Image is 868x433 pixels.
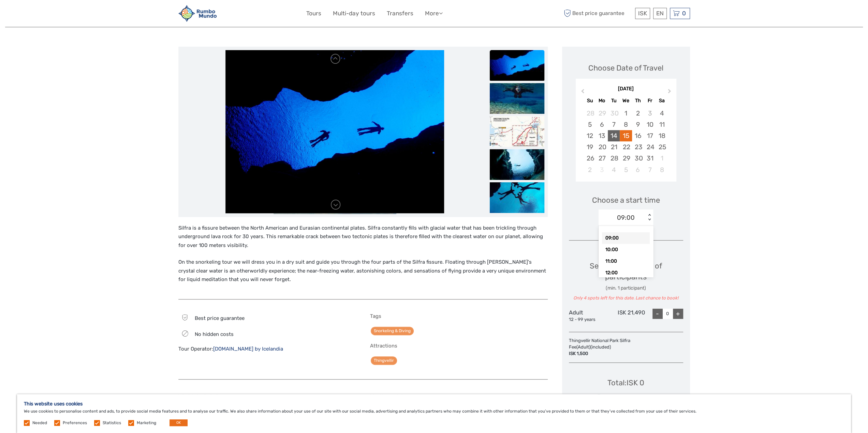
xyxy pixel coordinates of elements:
[569,309,607,323] div: Adult
[584,153,596,164] div: Choose Sunday, October 26th, 2025
[333,9,375,18] a: Multi-day tours
[490,83,544,114] img: 7691253255714538b79c37349857cc55_slider_thumbnail.jpg
[576,86,676,93] div: [DATE]
[387,9,413,18] a: Transfers
[490,182,544,213] img: 9e673850b8ba4c5a9dbb165eed483314_slider_thumbnail.jpg
[490,149,544,180] img: 4572300f4d1b4a96add6cd36645432a7_slider_thumbnail.jpg
[632,164,644,175] div: Choose Thursday, November 6th, 2025
[644,108,656,119] div: Not available Friday, October 3rd, 2025
[588,63,663,73] div: Choose Date of Travel
[569,295,683,301] div: Only 4 spots left for this date. Last chance to book!
[569,261,683,301] div: Select the number of participants
[656,108,668,119] div: Choose Saturday, October 4th, 2025
[644,164,656,175] div: Choose Friday, November 7th, 2025
[178,345,356,353] div: Tour Operator:
[607,309,645,323] div: ISK 21,490
[178,258,548,284] p: On the snorkeling tour we will dress you in a dry suit and guide you through the four parts of th...
[584,108,596,119] div: Choose Sunday, September 28th, 2025
[620,164,632,175] div: Choose Wednesday, November 5th, 2025
[653,8,667,19] div: EN
[602,232,650,244] div: 09:00
[596,96,608,105] div: Mo
[569,316,607,323] div: 12 - 99 years
[656,119,668,130] div: Choose Saturday, October 11th, 2025
[596,130,608,141] div: Choose Monday, October 13th, 2025
[596,153,608,164] div: Choose Monday, October 27th, 2025
[596,164,608,175] div: Not available Monday, November 3rd, 2025
[178,393,356,399] h5: What is included
[584,130,596,141] div: Choose Sunday, October 12th, 2025
[578,108,674,175] div: month 2025-10
[596,119,608,130] div: Choose Monday, October 6th, 2025
[195,331,234,337] span: No hidden costs
[584,96,596,105] div: Su
[681,10,687,17] span: 0
[632,96,644,105] div: Th
[608,108,620,119] div: Choose Tuesday, September 30th, 2025
[213,346,283,352] a: [DOMAIN_NAME] by Icelandia
[576,87,587,98] button: Previous Month
[225,50,444,214] img: 6a858579bfb241b9a05ca9153a069bc9_main_slider.jpg
[638,10,647,17] span: ISK
[647,214,652,221] div: < >
[656,96,668,105] div: Sa
[620,153,632,164] div: Choose Wednesday, October 29th, 2025
[608,153,620,164] div: Choose Tuesday, October 28th, 2025
[656,164,668,175] div: Choose Saturday, November 8th, 2025
[569,338,654,357] div: Thingvellir National Park Silfra Fee (Adult) (included)
[593,392,658,404] div: Best price guarantee
[656,153,668,164] div: Choose Saturday, November 1st, 2025
[644,119,656,130] div: Choose Friday, October 10th, 2025
[584,164,596,175] div: Choose Sunday, November 2nd, 2025
[620,96,632,105] div: We
[656,130,668,141] div: Choose Saturday, October 18th, 2025
[620,130,632,141] div: Choose Wednesday, October 15th, 2025
[10,12,77,17] p: We're away right now. Please check back later!
[644,141,656,153] div: Choose Friday, October 24th, 2025
[490,50,544,81] img: 6a858579bfb241b9a05ca9153a069bc9_slider_thumbnail.jpg
[370,343,548,349] h5: Attractions
[103,420,121,426] label: Statistics
[592,195,660,205] span: Choose a start time
[632,153,644,164] div: Choose Thursday, October 30th, 2025
[306,9,321,18] a: Tours
[644,153,656,164] div: Choose Friday, October 31st, 2025
[620,119,632,130] div: Choose Wednesday, October 8th, 2025
[602,256,650,267] div: 11:00
[617,213,635,222] div: 09:00
[602,244,650,256] div: 10:00
[178,224,548,250] p: Silfra is a fissure between the North American and Eurasian continental plates. Silfra constantly...
[608,119,620,130] div: Choose Tuesday, October 7th, 2025
[656,141,668,153] div: Choose Saturday, October 25th, 2025
[652,309,663,319] div: -
[584,119,596,130] div: Choose Sunday, October 5th, 2025
[371,356,397,365] a: Thingvellir
[569,285,683,292] div: (min. 1 participant)
[17,394,851,433] div: We use cookies to personalise content and ads, to provide social media features and to analyse ou...
[665,87,676,98] button: Next Month
[644,130,656,141] div: Choose Friday, October 17th, 2025
[632,119,644,130] div: Choose Thursday, October 9th, 2025
[490,116,544,147] img: 5d7330fea42e49cf8a36fcc8d13df1ce_slider_thumbnail.jpg
[596,141,608,153] div: Choose Monday, October 20th, 2025
[608,164,620,175] div: Choose Tuesday, November 4th, 2025
[32,420,47,426] label: Needed
[584,141,596,153] div: Choose Sunday, October 19th, 2025
[425,9,443,18] a: More
[608,141,620,153] div: Choose Tuesday, October 21st, 2025
[24,401,844,407] h5: This website uses cookies
[170,419,188,426] button: OK
[632,141,644,153] div: Choose Thursday, October 23rd, 2025
[632,108,644,119] div: Choose Thursday, October 2nd, 2025
[562,8,633,19] span: Best price guarantee
[370,313,548,319] h5: Tags
[644,96,656,105] div: Fr
[78,11,87,19] button: Open LiveChat chat widget
[63,420,87,426] label: Preferences
[620,108,632,119] div: Choose Wednesday, October 1st, 2025
[607,377,644,388] div: Total : ISK 0
[195,315,245,321] span: Best price guarantee
[632,130,644,141] div: Choose Thursday, October 16th, 2025
[620,141,632,153] div: Choose Wednesday, October 22nd, 2025
[569,351,651,357] div: ISK 1,500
